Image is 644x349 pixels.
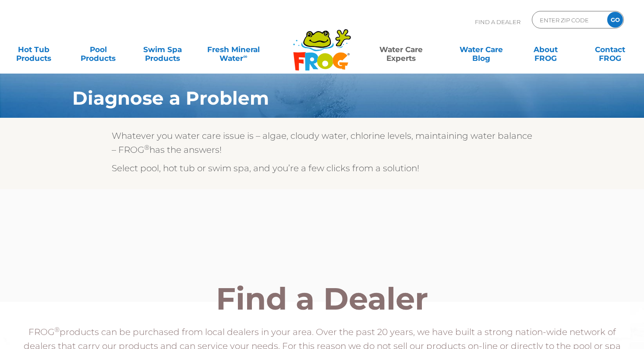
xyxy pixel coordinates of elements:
a: Water CareExperts [361,41,442,58]
a: Water CareBlog [456,41,506,58]
a: Swim SpaProducts [138,41,188,58]
a: PoolProducts [73,41,123,58]
p: Select pool, hot tub or swim spa, and you’re a few clicks from a solution! [112,161,532,175]
sup: ∞ [243,53,247,60]
a: Hot TubProducts [9,41,59,58]
input: GO [607,12,623,28]
img: Frog Products Logo [288,18,356,71]
a: Fresh MineralWater∞ [202,41,265,58]
sup: ® [54,325,60,334]
sup: ® [144,143,149,152]
a: AboutFROG [520,41,570,58]
h2: Find a Dealer [20,283,624,314]
p: Find A Dealer [475,11,520,33]
a: ContactFROG [585,41,635,58]
p: Whatever you water care issue is – algae, cloudy water, chlorine levels, maintaining water balanc... [112,129,532,157]
strong: Diagnose a Problem [72,87,269,109]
